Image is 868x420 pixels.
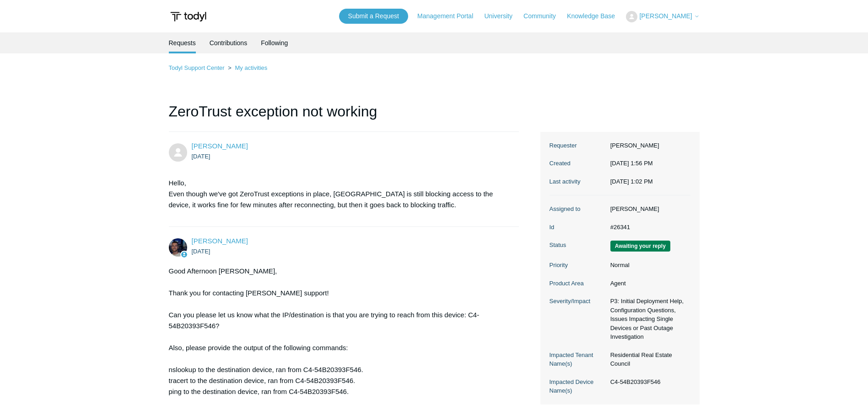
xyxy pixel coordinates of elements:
li: My activities [226,64,267,71]
dt: Requester [550,141,606,150]
span: We are waiting for you to respond [610,241,670,252]
dt: Status [550,241,606,250]
dd: Normal [606,261,690,270]
h1: ZeroTrust exception not working [169,100,519,132]
a: Knowledge Base [567,11,624,21]
dt: Created [550,159,606,168]
dd: #26341 [606,223,690,232]
dd: [PERSON_NAME] [606,205,690,214]
a: [PERSON_NAME] [192,237,248,245]
a: [PERSON_NAME] [192,142,248,150]
a: Following [261,32,288,53]
a: Management Portal [417,11,482,21]
a: My activities [235,64,267,71]
dt: Last activity [550,177,606,186]
dt: Impacted Tenant Name(s) [550,351,606,368]
p: Hello, Even though we've got ZeroTrust exceptions in place, [GEOGRAPHIC_DATA] is still blocking a... [169,178,510,210]
dt: Product Area [550,279,606,288]
dt: Id [550,223,606,232]
a: Submit a Request [339,9,408,24]
a: Community [523,11,565,21]
button: [PERSON_NAME] [626,11,699,22]
dt: Impacted Device Name(s) [550,378,606,395]
span: [PERSON_NAME] [639,12,692,20]
time: 07/17/2025, 13:56 [192,153,210,160]
a: Todyl Support Center [169,64,225,71]
span: Connor Davis [192,237,248,245]
span: Greg Sasiadek [192,142,248,150]
dt: Assigned to [550,205,606,214]
dt: Severity/Impact [550,297,606,306]
li: Todyl Support Center [169,64,226,71]
dd: Agent [606,279,690,288]
time: 07/17/2025, 14:27 [192,248,210,255]
a: University [484,11,521,21]
dd: [PERSON_NAME] [606,141,690,150]
img: Todyl Support Center Help Center home page [169,8,208,25]
dd: C4-54B20393F546 [606,378,690,387]
dt: Priority [550,261,606,270]
dd: Residential Real Estate Council [606,351,690,368]
time: 07/17/2025, 13:56 [610,160,653,167]
li: Requests [169,32,196,53]
time: 08/10/2025, 13:02 [610,178,653,185]
a: Contributions [210,32,248,53]
dd: P3: Initial Deployment Help, Configuration Questions, Issues Impacting Single Devices or Past Out... [606,297,690,341]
